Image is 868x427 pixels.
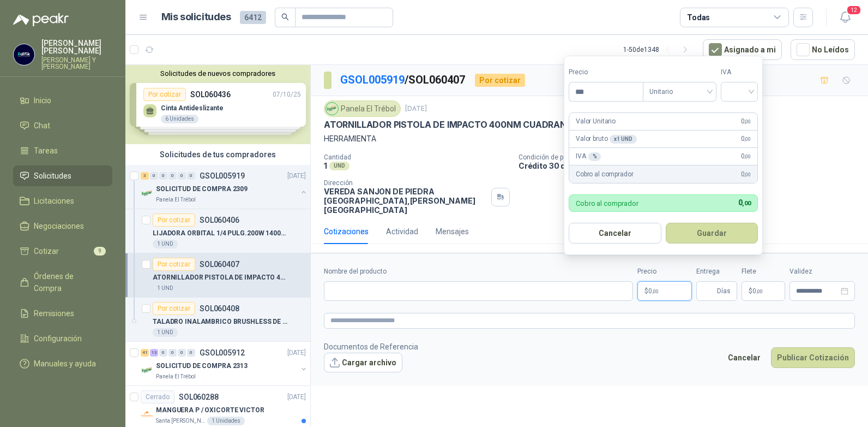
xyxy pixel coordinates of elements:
a: Configuración [13,328,112,349]
p: Cobro al comprador [576,169,633,180]
p: Dirección [324,179,487,187]
button: Publicar Cotización [771,347,855,368]
button: No Leídos [791,39,855,60]
span: 0 [741,134,751,144]
span: ,00 [744,171,751,177]
div: Todas [687,11,710,23]
button: 12 [835,8,855,27]
a: Tareas [13,140,112,161]
span: ,00 [744,153,751,159]
label: Precio [569,67,643,78]
label: Flete [742,266,785,277]
p: SOLICITUD DE COMPRA 2313 [156,361,248,371]
span: 0 [741,116,751,127]
img: Company Logo [326,103,338,115]
div: Cerrado [141,390,174,404]
span: Cotizar [34,245,59,257]
a: 41 13 0 0 0 0 GSOL005912[DATE] Company LogoSOLICITUD DE COMPRA 2313Panela El Trébol [141,346,308,381]
a: Manuales y ayuda [13,353,112,374]
label: Nombre del producto [324,266,633,277]
span: 0 [752,288,763,294]
button: Guardar [666,223,758,244]
div: 0 [178,349,186,357]
div: 13 [150,349,158,357]
div: 1 Unidades [207,417,245,425]
div: 3 [141,172,149,180]
p: ATORNILLADOR PISTOLA DE IMPACTO 400NM CUADRANTE 1/2 [324,119,592,131]
p: Panela El Trébol [156,195,196,204]
span: $ [749,288,752,294]
button: Asignado a mi [703,39,782,60]
p: [PERSON_NAME] [PERSON_NAME] [41,39,112,55]
div: Panela El Trébol [324,100,401,117]
p: / SOL060407 [340,72,466,88]
p: IVA [576,151,601,162]
span: ,00 [742,200,751,207]
span: search [281,13,289,21]
p: Documentos de Referencia [324,341,418,353]
p: VEREDA SANJON DE PIEDRA [GEOGRAPHIC_DATA] , [PERSON_NAME][GEOGRAPHIC_DATA] [324,187,487,215]
button: Cancelar [569,223,661,244]
div: 0 [168,172,177,180]
a: Remisiones [13,303,112,324]
span: 6412 [240,11,266,24]
p: TALADRO INALAMBRICO BRUSHLESS DE 1/2" DEWALT [153,317,288,327]
div: 0 [150,172,158,180]
a: Órdenes de Compra [13,266,112,299]
span: Configuración [34,333,82,345]
button: Solicitudes de nuevos compradores [130,69,306,78]
a: Por cotizarSOL060406LIJADORA ORBITAL 1/4 PULG.200W 14000opm MAKITA BO4556 CON SISTEMA VELCRO TURQ... [125,209,310,253]
img: Company Logo [141,408,154,421]
label: Validez [789,266,855,277]
div: 0 [159,349,167,357]
div: % [588,152,601,161]
span: Tareas [34,145,58,157]
div: Por cotizar [153,302,195,315]
span: Chat [34,120,50,132]
a: Por cotizarSOL060408TALADRO INALAMBRICO BRUSHLESS DE 1/2" DEWALT1 UND [125,298,310,342]
a: 3 0 0 0 0 0 GSOL005919[DATE] Company LogoSOLICITUD DE COMPRA 2309Panela El Trébol [141,169,308,204]
div: 0 [159,172,167,180]
div: 1 UND [153,284,178,293]
div: Actividad [386,226,418,238]
p: Santa [PERSON_NAME] [156,417,205,425]
span: Inicio [34,94,51,106]
p: Cantidad [324,153,510,161]
p: GSOL005912 [200,349,245,357]
img: Company Logo [14,44,34,65]
span: ,00 [756,288,763,294]
p: 1 [324,161,327,170]
div: 41 [141,349,149,357]
p: SOL060408 [200,305,239,312]
p: LIJADORA ORBITAL 1/4 PULG.200W 14000opm MAKITA BO4556 CON SISTEMA VELCRO TURQUESA 120 V [153,228,288,239]
p: Condición de pago [519,153,864,161]
p: [DATE] [287,392,306,402]
a: Chat [13,115,112,136]
p: Crédito 30 días [519,161,864,170]
p: [PERSON_NAME] Y [PERSON_NAME] [41,57,112,70]
label: Entrega [696,266,737,277]
span: ,00 [652,288,659,294]
span: 0 [741,151,751,162]
p: Valor bruto [576,134,637,144]
div: 0 [178,172,186,180]
img: Logo peakr [13,13,69,26]
div: 1 UND [153,240,178,248]
p: $0,00 [637,281,692,301]
button: Cancelar [722,347,767,368]
span: Días [717,282,731,300]
a: Licitaciones [13,191,112,211]
p: ATORNILLADOR PISTOLA DE IMPACTO 400NM CUADRANTE 1/2 [153,272,288,283]
a: Inicio [13,90,112,111]
div: 0 [168,349,177,357]
div: 1 UND [153,328,178,337]
div: 1 - 50 de 1348 [623,41,694,58]
button: Cargar archivo [324,353,402,372]
div: Por cotizar [153,258,195,271]
a: Negociaciones [13,216,112,236]
a: Cotizar9 [13,241,112,262]
p: SOLICITUD DE COMPRA 2309 [156,184,248,194]
span: ,00 [744,118,751,124]
p: GSOL005919 [200,172,245,180]
a: Solicitudes [13,165,112,186]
